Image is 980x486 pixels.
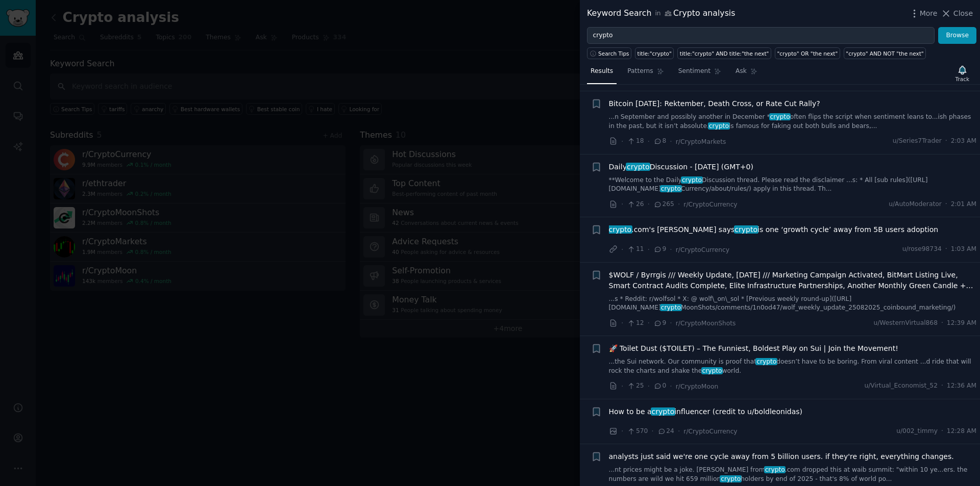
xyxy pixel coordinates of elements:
span: r/CryptoCurrency [683,428,737,435]
span: crypto [651,407,675,416]
span: r/CryptoMoon [676,383,718,390]
span: u/Virtual_Economist_52 [864,381,938,391]
a: "crypto" OR "the next" [775,47,840,59]
span: r/CryptoMarkets [676,138,726,145]
a: title:"crypto" AND title:"the next" [677,47,771,59]
div: title:"crypto" AND title:"the next" [680,50,769,57]
span: · [670,136,672,147]
span: crypto [755,358,777,365]
span: crypto [626,163,650,171]
a: analysts just said we're one cycle away from 5 billion users. if they're right, everything changes. [609,451,954,462]
span: · [621,199,623,210]
span: u/WesternVirtual868 [873,319,938,328]
span: 12:39 AM [947,319,976,328]
a: 🚀 Toilet Dust ($TOILET) – The Funniest, Boldest Play on Sui | Join the Movement! [609,343,898,354]
span: 1:03 AM [951,245,976,254]
span: More [920,8,938,19]
span: · [651,426,653,437]
span: crypto [734,225,758,234]
span: 570 [627,427,648,436]
span: in [655,9,660,18]
a: crypto.com's [PERSON_NAME] sayscryptois one ‘growth cycle’ away from 5B users adoption [609,224,939,235]
a: Results [587,63,617,84]
a: Bitcoin [DATE]: Rektember, Death Cross, or Rate Cut Rally? [609,98,820,109]
span: 0 [653,381,666,391]
span: · [670,244,672,255]
div: Keyword Search Crypto analysis [587,7,735,20]
span: 265 [653,200,674,209]
div: "crypto" OR "the next" [777,50,838,57]
span: · [621,244,623,255]
span: · [648,318,650,328]
span: · [941,381,943,391]
span: · [945,200,947,209]
input: Try a keyword related to your business [587,27,935,44]
span: · [945,137,947,146]
span: .com's [PERSON_NAME] says is one ‘growth cycle’ away from 5B users adoption [609,224,939,235]
span: crypto [608,225,632,234]
span: 9 [653,245,666,254]
a: Ask [732,63,761,84]
a: Patterns [624,63,667,84]
a: DailycryptoDiscussion - [DATE] (GMT+0) [609,162,753,172]
button: More [909,8,938,19]
div: "crypto" AND NOT "the next" [846,50,923,57]
span: · [941,427,943,436]
div: Track [955,75,969,83]
span: 25 [627,381,644,391]
span: 12:28 AM [947,427,976,436]
a: ...nt prices might be a joke. [PERSON_NAME] fromcrypto.com dropped this at waib summit: "within 1... [609,466,977,483]
span: crypto [660,304,682,311]
span: 8 [653,137,666,146]
span: crypto [720,475,742,482]
span: · [670,381,672,392]
span: r/CryptoCurrency [683,201,737,208]
span: Daily Discussion - [DATE] (GMT+0) [609,162,753,172]
span: u/002_timmy [896,427,938,436]
span: 24 [657,427,674,436]
a: **Welcome to the DailycryptoDiscussion thread. Please read the disclaimer ...s: * All [sub rules]... [609,176,977,194]
span: · [648,244,650,255]
a: ...s * Reddit: r/wolfsol * X: @ wolf\_on\_sol * [Previous weekly round-up]([URL][DOMAIN_NAME]cryp... [609,295,977,313]
span: · [621,318,623,328]
span: crypto [701,367,723,374]
span: · [678,199,680,210]
span: Close [953,8,973,19]
span: Sentiment [678,67,710,76]
span: 2:03 AM [951,137,976,146]
a: ...n September and possibly another in December *cryptooften flips the script when sentiment lean... [609,113,977,131]
span: u/Series7Trader [893,137,942,146]
span: 2:01 AM [951,200,976,209]
span: 12 [627,319,644,328]
span: r/CryptoMoonShots [676,320,736,327]
span: 18 [627,137,644,146]
span: · [648,199,650,210]
span: · [621,426,623,437]
span: · [621,381,623,392]
span: 12:36 AM [947,381,976,391]
span: Search Tips [598,50,629,57]
a: $WOLF / Byrrgis /// Weekly Update, [DATE] /// Marketing Campaign Activated, BitMart Listing Live,... [609,270,977,291]
span: crypto [681,176,703,184]
span: · [621,136,623,147]
button: Track [952,63,973,84]
button: Close [941,8,973,19]
a: title:"crypto" [635,47,674,59]
span: r/CryptoCurrency [676,246,729,253]
span: crypto [764,466,786,473]
span: · [945,245,947,254]
span: crypto [708,122,730,130]
span: 9 [653,319,666,328]
span: · [941,319,943,328]
span: 11 [627,245,644,254]
span: u/rose98734 [902,245,942,254]
a: "crypto" AND NOT "the next" [844,47,926,59]
span: Results [591,67,613,76]
span: u/AutoModerator [889,200,942,209]
div: title:"crypto" [638,50,672,57]
a: How to be acryptoinfluencer (credit to u/boldleonidas) [609,406,803,417]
